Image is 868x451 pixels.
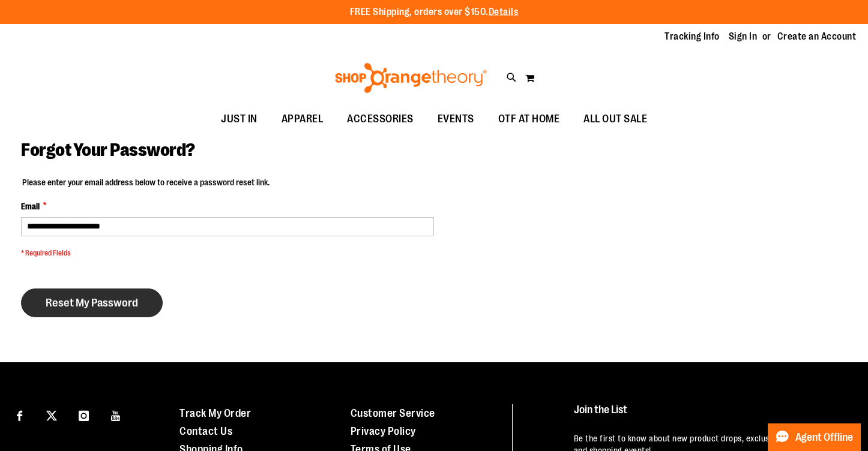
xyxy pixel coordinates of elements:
span: OTF AT HOME [498,106,560,133]
a: Contact Us [179,425,232,437]
img: Twitter [46,410,57,421]
button: Agent Offline [768,423,861,451]
span: APPAREL [282,106,324,133]
span: ACCESSORIES [347,106,414,133]
span: Forgot Your Password? [21,140,195,160]
a: Visit our Instagram page [73,404,94,425]
span: Email [21,200,40,212]
a: Privacy Policy [351,425,416,437]
span: JUST IN [221,106,258,133]
a: Visit our Facebook page [9,404,30,425]
span: * Required Fields [21,248,434,258]
a: Customer Service [351,407,435,419]
h4: Join the List [574,404,845,426]
span: ALL OUT SALE [583,106,647,133]
button: Reset My Password [21,288,163,317]
legend: Please enter your email address below to receive a password reset link. [21,176,271,188]
img: Shop Orangetheory [333,63,489,93]
p: FREE Shipping, orders over $150. [350,5,519,19]
span: EVENTS [438,106,474,133]
a: Tracking Info [665,30,720,43]
a: Track My Order [179,407,251,419]
a: Visit our X page [41,404,62,425]
a: Visit our Youtube page [106,404,127,425]
a: Details [489,7,519,17]
a: Create an Account [777,30,857,43]
span: Agent Offline [795,432,853,443]
a: Sign In [729,30,758,43]
span: Reset My Password [46,296,138,309]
